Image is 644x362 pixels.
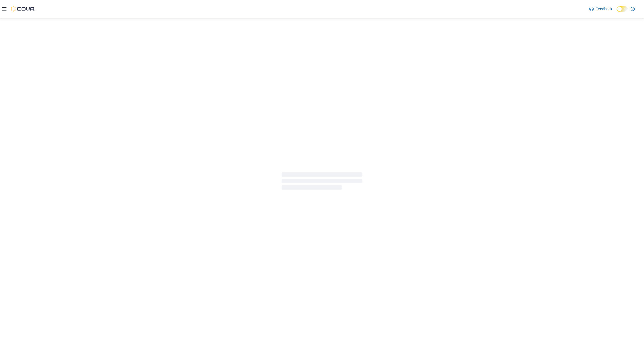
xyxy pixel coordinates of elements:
span: Loading [282,173,362,191]
span: Feedback [596,6,612,12]
a: Feedback [587,4,614,14]
input: Dark Mode [617,6,628,12]
img: Cova [11,6,35,12]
